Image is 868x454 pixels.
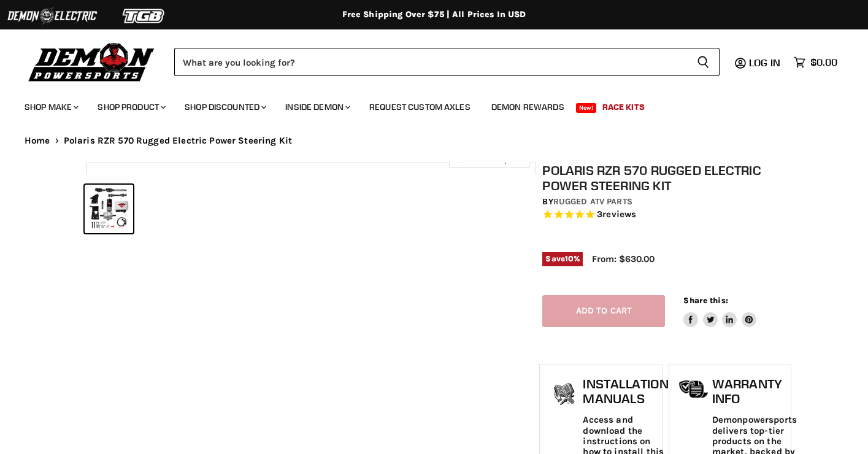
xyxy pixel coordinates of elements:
[788,53,843,71] a: $0.00
[678,380,709,399] img: warranty-icon.png
[25,40,159,83] img: Demon Powersports
[542,195,788,209] div: by
[25,136,50,146] a: Home
[542,163,788,193] h1: Polaris RZR 570 Rugged Electric Power Steering Kit
[597,209,636,220] span: 3 reviews
[549,380,580,410] img: install_manual-icon.png
[64,136,293,146] span: Polaris RZR 570 Rugged Electric Power Steering Kit
[749,56,780,69] span: Log in
[583,377,668,406] h1: Installation Manuals
[15,94,86,120] a: Shop Make
[455,155,523,164] span: Click to expand
[6,4,98,28] img: Demon Electric Logo 2
[593,94,654,120] a: Race Kits
[15,90,834,120] ul: Main menu
[542,252,583,266] span: Save %
[276,94,358,120] a: Inside Demon
[592,253,655,264] span: From: $630.00
[743,57,788,68] a: Log in
[360,94,480,120] a: Request Custom Axles
[576,103,597,113] span: New!
[174,48,687,76] input: Search
[565,254,574,263] span: 10
[85,185,133,233] button: IMAGE thumbnail
[810,56,837,68] span: $0.00
[174,48,720,76] form: Product
[687,48,720,76] button: Search
[553,196,632,207] a: Rugged ATV Parts
[712,377,797,406] h1: Warranty Info
[683,295,756,328] aside: Share this:
[683,296,728,305] span: Share this:
[482,94,574,120] a: Demon Rewards
[602,209,636,220] span: reviews
[98,4,190,28] img: TGB Logo 2
[542,209,788,221] span: Rated 5.0 out of 5 stars 3 reviews
[175,94,274,120] a: Shop Discounted
[88,94,173,120] a: Shop Product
